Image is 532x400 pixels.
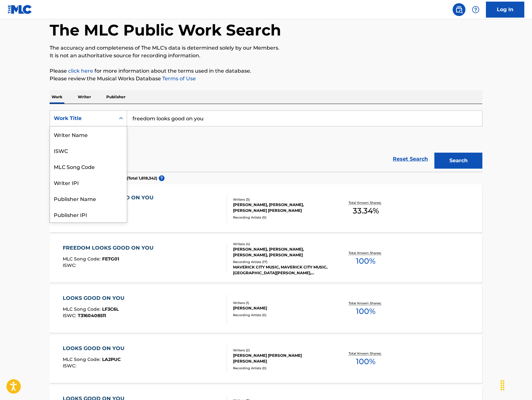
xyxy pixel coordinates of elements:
span: MLC Song Code : [63,256,102,262]
p: Total Known Shares: [349,301,383,306]
p: Total Known Shares: [349,351,383,356]
img: MLC Logo [8,5,32,14]
span: ISWC : [63,262,78,268]
div: Publisher IPI [50,206,127,222]
div: Work Title [54,115,111,122]
button: Search [434,153,482,169]
div: [PERSON_NAME] [233,305,330,311]
div: [PERSON_NAME], [PERSON_NAME], [PERSON_NAME], [PERSON_NAME] [233,246,330,258]
div: Help [469,3,482,16]
p: Writer [76,90,93,104]
div: LOOKS GOOD ON YOU [63,345,128,352]
img: help [472,6,480,13]
a: click here [68,68,93,74]
a: FREEDOM LOOKS GOOD ON YOUMLC Song Code:FE7G01ISWC:Writers (4)[PERSON_NAME], [PERSON_NAME], [PERSO... [50,235,482,283]
div: LOOKS GOOD ON YOU [63,294,128,302]
span: ISWC : [63,363,78,369]
div: Recording Artists ( 0 ) [233,366,330,371]
div: MLC Song Code [50,158,127,174]
span: LA2PUC [102,356,121,362]
a: LOOKS GOOD ON YOUMLC Song Code:LA2PUCISWC:Writers (2)[PERSON_NAME] [PERSON_NAME] [PERSON_NAME]Rec... [50,335,482,383]
span: MLC Song Code : [63,356,102,362]
div: Writers ( 2 ) [233,348,330,353]
p: Please review the Musical Works Database [50,75,482,83]
div: Recording Artists ( 0 ) [233,313,330,317]
div: Writers ( 4 ) [233,242,330,246]
span: MLC Song Code : [63,306,102,312]
div: MAVERICK CITY MUSIC, MAVERICK CITY MUSIC,[GEOGRAPHIC_DATA][PERSON_NAME],[PERSON_NAME] [PERSON_NAM... [233,264,330,276]
img: search [455,6,463,13]
div: Writer Name [50,126,127,142]
span: T3160408511 [78,313,106,318]
div: [PERSON_NAME] [PERSON_NAME] [PERSON_NAME] [233,353,330,364]
span: LF3C6L [102,306,119,312]
span: FE7G01 [102,256,119,262]
div: Writers ( 3 ) [233,197,330,202]
a: Reset Search [390,152,431,166]
p: Work [50,90,64,104]
p: Total Known Shares: [349,200,383,205]
p: The accuracy and completeness of The MLC's data is determined solely by our Members. [50,44,482,52]
a: Terms of Use [161,76,196,82]
span: 100 % [356,306,375,317]
a: FREEDOM LOOKS GOOD ON YOUMLC Song Code:FV8F38ISWC:T3062392314Writers (3)[PERSON_NAME], [PERSON_NA... [50,184,482,232]
div: Recording Artists ( 0 ) [233,215,330,220]
span: ISWC : [63,313,78,318]
a: LOOKS GOOD ON YOUMLC Song Code:LF3C6LISWC:T3160408511Writers (1)[PERSON_NAME]Recording Artists (0... [50,285,482,333]
span: ? [159,175,165,181]
span: 100 % [356,356,375,367]
p: Total Known Shares: [349,251,383,255]
div: FREEDOM LOOKS GOOD ON YOU [63,244,157,252]
iframe: Chat Widget [500,369,532,400]
div: Writers ( 1 ) [233,300,330,305]
div: ISWC [50,142,127,158]
p: Please for more information about the terms used in the database. [50,67,482,75]
span: 100 % [356,255,375,267]
span: 33.34 % [353,205,379,217]
div: [PERSON_NAME], [PERSON_NAME], [PERSON_NAME] [PERSON_NAME] [233,202,330,213]
p: It is not an authoritative source for recording information. [50,52,482,60]
p: Publisher [104,90,127,104]
div: Drag [497,376,508,395]
div: Writer IPI [50,174,127,190]
a: Log In [486,2,524,18]
a: Public Search [453,3,465,16]
h1: The MLC Public Work Search [50,20,281,40]
div: Recording Artists ( 17 ) [233,260,330,264]
div: Publisher Name [50,190,127,206]
form: Search Form [50,110,482,172]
